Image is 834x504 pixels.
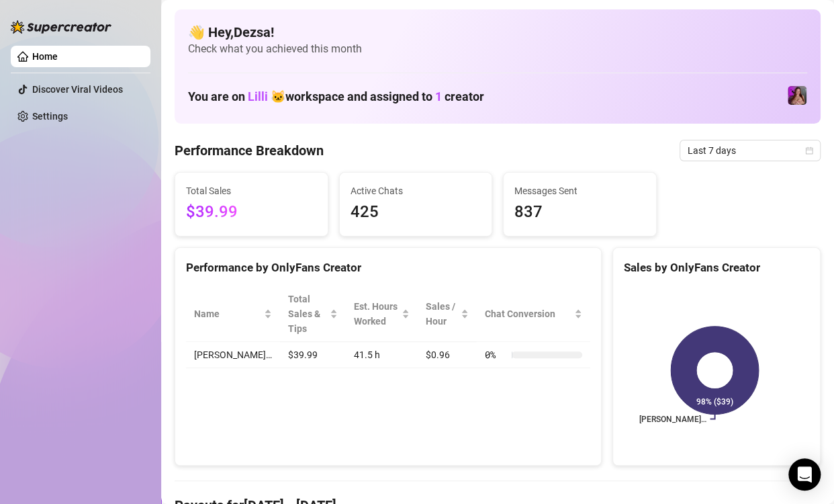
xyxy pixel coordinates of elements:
[351,200,481,225] span: 425
[280,286,346,342] th: Total Sales & Tips
[188,89,484,104] h1: You are on workspace and assigned to creator
[639,415,706,424] text: [PERSON_NAME]…
[186,286,280,342] th: Name
[194,306,261,321] span: Name
[351,183,481,198] span: Active Chats
[435,89,442,103] span: 1
[805,146,813,155] span: calendar
[477,286,590,342] th: Chat Conversion
[188,42,807,56] span: Check what you achieved this month
[788,458,821,491] div: Open Intercom Messenger
[186,259,590,277] div: Performance by OnlyFans Creator
[188,23,807,42] h4: 👋 Hey, Dezsa !
[426,299,458,329] span: Sales / Hour
[248,89,285,103] span: Lilli 🐱
[11,20,111,34] img: logo-BBDzfeDw.svg
[186,342,280,368] td: [PERSON_NAME]…
[514,183,645,198] span: Messages Sent
[418,342,477,368] td: $0.96
[280,342,346,368] td: $39.99
[485,347,506,362] span: 0 %
[32,51,58,62] a: Home
[514,200,645,225] span: 837
[485,306,571,321] span: Chat Conversion
[788,86,806,105] img: allison
[418,286,477,342] th: Sales / Hour
[288,292,327,336] span: Total Sales & Tips
[186,200,317,225] span: $39.99
[688,140,813,161] span: Last 7 days
[32,111,68,122] a: Settings
[346,342,418,368] td: 41.5 h
[175,141,324,160] h4: Performance Breakdown
[624,259,809,277] div: Sales by OnlyFans Creator
[354,299,399,329] div: Est. Hours Worked
[32,84,123,95] a: Discover Viral Videos
[186,183,317,198] span: Total Sales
